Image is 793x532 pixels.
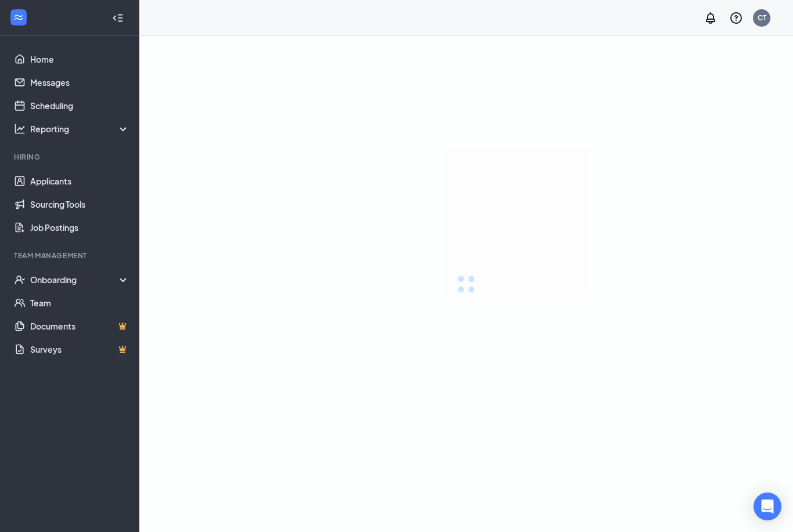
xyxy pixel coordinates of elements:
div: Team Management [14,251,127,260]
svg: Collapse [112,12,124,24]
div: Onboarding [30,274,130,285]
a: Scheduling [30,94,129,117]
svg: QuestionInfo [729,11,743,25]
a: DocumentsCrown [30,314,129,338]
svg: Notifications [704,11,718,25]
a: Sourcing Tools [30,193,129,216]
div: Open Intercom Messenger [754,493,781,520]
div: Reporting [30,123,130,135]
a: Job Postings [30,216,129,239]
a: SurveysCrown [30,338,129,361]
svg: WorkstreamLogo [13,12,24,23]
a: Home [30,48,129,71]
a: Messages [30,71,129,94]
div: CT [758,13,766,23]
a: Applicants [30,169,129,193]
svg: Analysis [14,123,26,135]
svg: UserCheck [14,274,26,285]
div: Hiring [14,152,127,162]
a: Team [30,291,129,314]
